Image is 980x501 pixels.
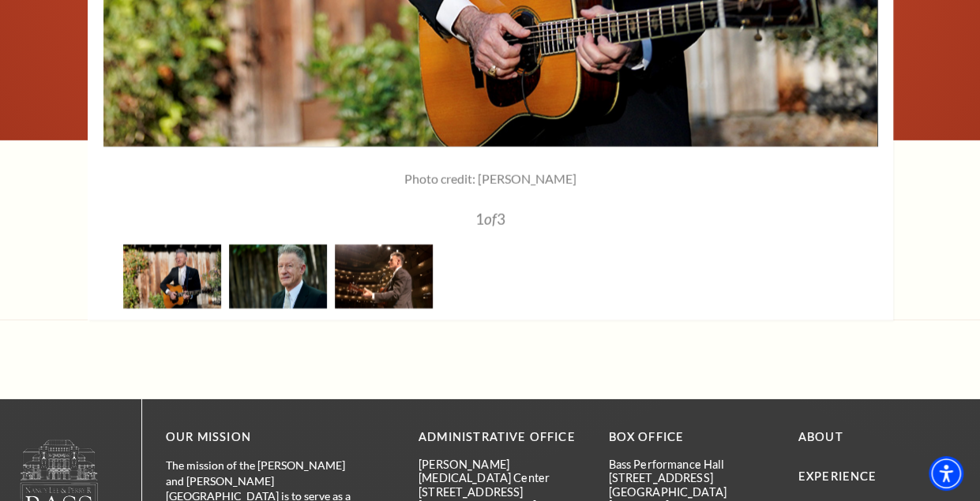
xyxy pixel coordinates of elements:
p: Administrative Office [419,428,584,447]
img: A man in a black suit and tie stands against a blurred background of tree trunks, looking directl... [229,245,327,308]
a: About [798,430,843,443]
p: Bass Performance Hall [608,458,774,471]
p: [STREET_ADDRESS] [419,485,584,499]
span: of [484,210,497,228]
p: [PERSON_NAME][MEDICAL_DATA] Center [419,458,584,485]
p: [STREET_ADDRESS] [608,471,774,484]
a: Experience [798,469,877,483]
img: A man in a suit holds an acoustic guitar, standing against a rustic wooden backdrop with greenery. [123,245,221,308]
p: OUR MISSION [166,428,363,447]
p: Photo credit: [PERSON_NAME] [186,170,794,188]
p: 1 3 [186,211,794,226]
div: Accessibility Menu [929,456,963,491]
img: A man in a suit holds a guitar on stage, facing an empty theater with ornate lighting and seating. [335,245,433,308]
p: BOX OFFICE [608,428,774,447]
